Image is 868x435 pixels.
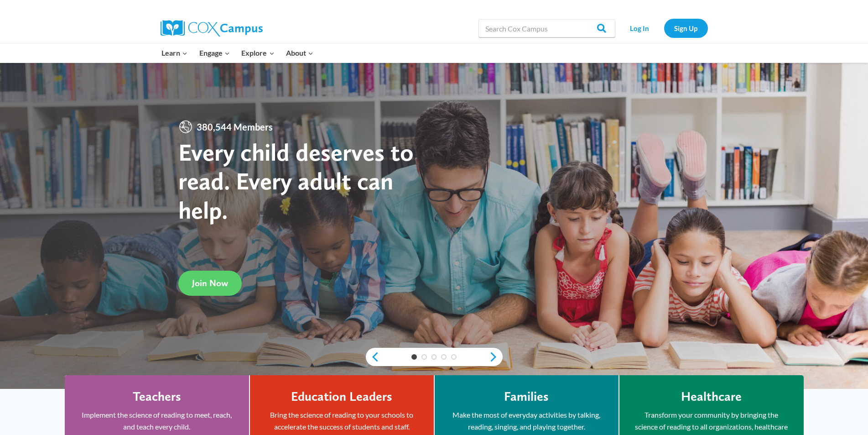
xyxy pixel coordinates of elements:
[448,409,605,432] p: Make the most of everyday activities by talking, reading, singing, and playing together.
[366,351,379,362] a: previous
[192,278,228,288] span: Join Now
[178,137,414,225] strong: Every child deserves to read. Every adult can help.
[286,47,313,59] span: About
[199,47,230,59] span: Engage
[291,389,392,404] h4: Education Leaders
[193,120,276,134] span: 380,544 Members
[441,354,447,360] a: 4
[161,20,263,37] img: Cox Campus
[366,348,503,366] div: content slider buttons
[620,19,660,37] a: Log In
[178,271,242,296] a: Join Now
[241,47,274,59] span: Explore
[681,389,742,404] h4: Healthcare
[411,354,417,360] a: 1
[78,409,235,432] p: Implement the science of reading to meet, reach, and teach every child.
[133,389,181,404] h4: Teachers
[421,354,427,360] a: 2
[431,354,437,360] a: 3
[504,389,549,404] h4: Families
[620,19,708,37] nav: Secondary Navigation
[161,47,187,59] span: Learn
[478,19,615,37] input: Search Cox Campus
[489,351,503,362] a: next
[156,43,319,63] nav: Primary Navigation
[264,409,420,432] p: Bring the science of reading to your schools to accelerate the success of students and staff.
[664,19,708,37] a: Sign Up
[451,354,457,360] a: 5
